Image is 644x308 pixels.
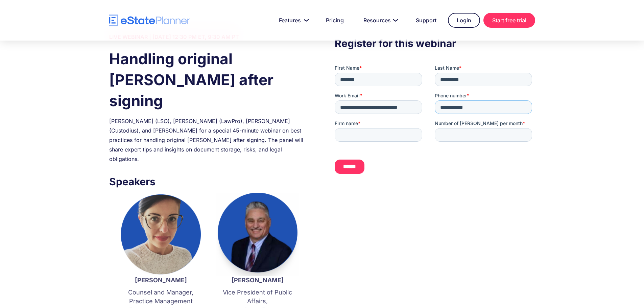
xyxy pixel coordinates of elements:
[135,277,187,284] strong: [PERSON_NAME]
[109,48,309,111] h1: Handling original [PERSON_NAME] after signing
[335,35,535,51] h3: Register for this webinar
[271,14,314,27] a: Features
[355,14,404,27] a: Resources
[109,174,309,189] h3: Speakers
[335,65,535,180] iframe: Form 0
[318,14,352,27] a: Pricing
[109,116,309,164] div: [PERSON_NAME] (LSO), [PERSON_NAME] (LawPro), [PERSON_NAME] (Custodius), and [PERSON_NAME] for a s...
[232,277,284,284] strong: [PERSON_NAME]
[119,276,202,285] p: ‍
[109,15,190,26] a: home
[408,14,445,27] a: Support
[448,13,480,28] a: Login
[483,13,535,28] a: Start free trial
